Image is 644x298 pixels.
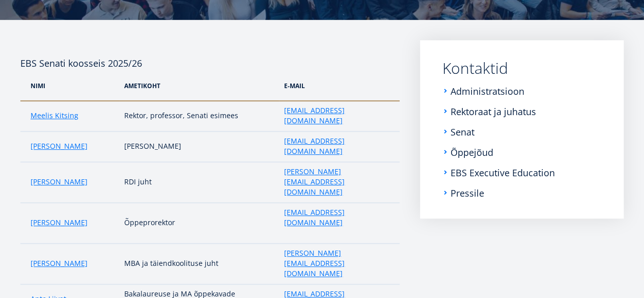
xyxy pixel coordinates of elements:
[31,218,88,228] a: [PERSON_NAME]
[31,258,88,268] a: [PERSON_NAME]
[284,167,389,197] a: [PERSON_NAME][EMAIL_ADDRESS][DOMAIN_NAME]
[451,86,524,96] a: Administratsioon
[451,106,536,117] a: Rektoraat ja juhatus
[284,248,389,279] a: [PERSON_NAME][EMAIL_ADDRESS][DOMAIN_NAME]
[451,188,484,198] a: Pressile
[119,243,279,284] td: MBA ja täiendkoolituse juht
[451,168,555,178] a: EBS Executive Education
[451,127,474,137] a: Senat
[119,131,279,162] td: [PERSON_NAME]
[20,40,400,71] h4: EBS Senati koosseis 2025/26
[442,61,605,76] a: Kontaktid
[31,177,88,187] a: [PERSON_NAME]
[31,111,78,121] a: Meelis Kitsing
[31,141,88,151] a: [PERSON_NAME]
[119,101,279,131] td: Rektor, professor, Senati esimees
[284,105,389,126] a: [EMAIL_ADDRESS][DOMAIN_NAME]
[119,162,279,203] td: RDI juht
[20,71,119,101] th: NIMI
[284,136,389,156] a: [EMAIL_ADDRESS][DOMAIN_NAME]
[451,147,493,157] a: Õppejõud
[119,203,279,243] td: Õppeprorektor
[279,71,400,101] th: e-Mail
[284,207,389,228] a: [EMAIL_ADDRESS][DOMAIN_NAME]
[119,71,279,101] th: AMetikoht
